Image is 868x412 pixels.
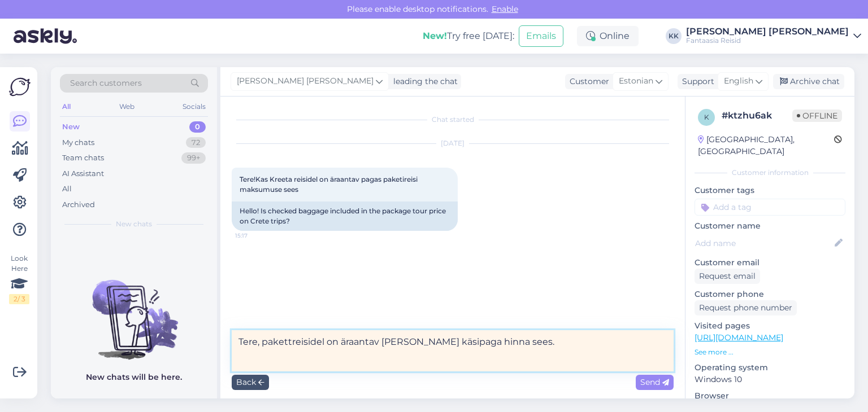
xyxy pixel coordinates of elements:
[724,75,753,87] span: English
[423,30,447,41] b: New!
[695,168,845,178] div: Customer information
[678,76,714,87] div: Support
[181,152,206,164] div: 99+
[237,75,374,87] span: [PERSON_NAME] [PERSON_NAME]
[232,201,458,231] div: Hello! Is checked baggage included in the package tour price on Crete trips?
[695,185,845,196] p: Customer tags
[695,288,845,300] p: Customer phone
[62,137,94,148] div: My chats
[619,75,653,87] span: Estonian
[686,27,861,45] a: [PERSON_NAME] [PERSON_NAME]Fantaasia Reisid
[9,76,31,98] img: Askly Logo
[695,220,845,232] p: Customer name
[695,374,845,385] p: Windows 10
[488,4,522,14] span: Enable
[423,29,514,43] div: Try free [DATE]:
[695,390,845,402] p: Browser
[695,237,832,249] input: Add name
[60,99,73,114] div: All
[695,199,845,216] input: Add a tag
[704,113,709,121] span: k
[686,27,849,36] div: [PERSON_NAME] [PERSON_NAME]
[695,269,760,284] div: Request email
[189,121,206,133] div: 0
[232,375,269,390] div: Back
[235,231,277,240] span: 15:17
[577,26,639,46] div: Online
[62,168,104,179] div: AI Assistant
[565,76,609,87] div: Customer
[389,76,458,87] div: leading the chat
[792,109,842,122] span: Offline
[117,99,137,114] div: Web
[695,320,845,332] p: Visited pages
[62,183,72,195] div: All
[70,77,142,89] span: Search customers
[695,347,845,357] p: See more ...
[86,371,182,383] p: New chats will be here.
[62,152,104,164] div: Team chats
[186,137,206,148] div: 72
[9,253,29,304] div: Look Here
[773,74,844,89] div: Archive chat
[695,300,797,315] div: Request phone number
[232,115,674,125] div: Chat started
[519,25,563,47] button: Emails
[232,330,674,371] textarea: Tere, pakettreisidel on äraantav [PERSON_NAME] käsipaga hinna sees.
[62,121,80,133] div: New
[698,134,834,157] div: [GEOGRAPHIC_DATA], [GEOGRAPHIC_DATA]
[62,199,95,211] div: Archived
[722,109,792,122] div: # ktzhu6ak
[116,219,152,229] span: New chats
[51,260,217,361] img: No chats
[232,138,674,148] div: [DATE]
[240,175,419,194] span: Tere!Kas Kreeta reisidel on äraantav pagas paketireisi maksumuse sees
[640,377,669,387] span: Send
[695,362,845,374] p: Operating system
[666,28,682,44] div: KK
[180,99,208,114] div: Socials
[686,36,849,45] div: Fantaasia Reisid
[695,332,783,343] a: [URL][DOMAIN_NAME]
[9,294,29,304] div: 2 / 3
[695,257,845,269] p: Customer email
